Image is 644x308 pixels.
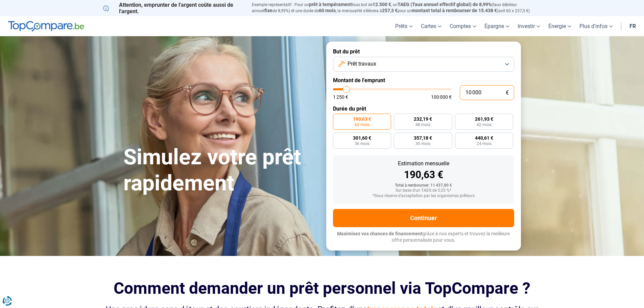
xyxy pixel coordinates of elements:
button: Prêt travaux [333,57,514,72]
a: Investir [514,16,544,36]
p: Exemple représentatif : Pour un tous but de , un (taux débiteur annuel de 8,99%) et une durée de ... [252,2,541,14]
span: 301,60 € [353,136,371,140]
span: TAEG (Taux annuel effectif global) de 8,99% [398,2,492,7]
a: fr [625,16,640,36]
span: prêt à tempérament [309,2,352,7]
span: 232,19 € [414,117,432,121]
button: Continuer [333,209,514,227]
h2: Comment demander un prêt personnel via TopCompare ? [103,279,541,298]
span: 60 mois [319,8,336,13]
span: 440,61 € [475,136,493,140]
a: Prêts [391,16,417,36]
span: 261,93 € [475,117,493,121]
label: Durée du prêt [333,105,514,112]
span: 357,18 € [414,136,432,140]
span: fixe [264,8,272,13]
img: TopCompare [8,21,84,32]
span: montant total à rembourser de 15.438 € [412,8,497,13]
div: *Sous réserve d'acceptation par les organismes prêteurs [338,194,509,198]
span: 36 mois [355,142,369,146]
span: 12.500 € [373,2,391,7]
p: Attention, emprunter de l'argent coûte aussi de l'argent. [103,2,244,15]
a: Comptes [446,16,480,36]
span: Maximisez vos chances de financement [337,231,423,236]
span: 100 000 € [431,95,452,99]
h1: Simulez votre prêt rapidement [123,144,318,196]
p: grâce à nos experts et trouvez la meilleure offre personnalisée pour vous. [333,231,514,244]
div: Total à rembourser: 11 437,80 € [338,183,509,188]
span: € [506,90,509,96]
span: 48 mois [415,123,430,127]
span: 257,3 € [382,8,398,13]
label: But du prêt [333,48,514,55]
div: Estimation mensuelle [338,161,509,166]
div: 190,63 € [338,170,509,180]
span: 190,63 € [353,117,371,121]
span: 24 mois [477,142,492,146]
a: Énergie [544,16,575,36]
div: Sur base d'un TAEG de 5,55 %* [338,188,509,193]
a: Cartes [417,16,446,36]
span: Prêt travaux [348,60,376,68]
span: 60 mois [355,123,369,127]
span: 30 mois [415,142,430,146]
a: Plus d'infos [575,16,617,36]
span: 1 250 € [333,95,348,99]
label: Montant de l'emprunt [333,77,514,84]
a: Épargne [480,16,514,36]
span: 42 mois [477,123,492,127]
